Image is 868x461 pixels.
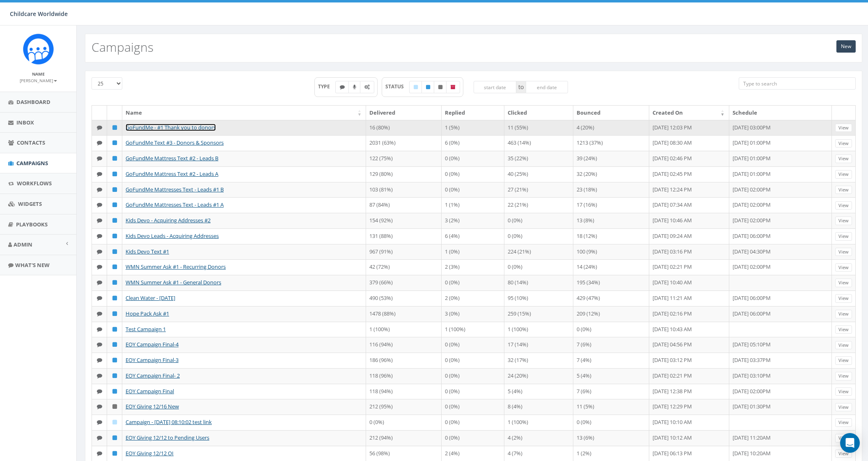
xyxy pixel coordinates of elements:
td: [DATE] 02:00PM [729,182,832,198]
i: Text SMS [97,389,102,394]
td: 0 (0%) [442,275,504,290]
span: Childcare Worldwide [10,10,68,18]
span: Playbooks [16,221,48,228]
td: [DATE] 01:00PM [729,151,832,166]
td: 87 (84%) [366,197,442,213]
td: 0 (0%) [442,368,504,384]
td: 14 (24%) [573,259,649,275]
td: 2031 (63%) [366,135,442,151]
th: Delivered [366,106,442,120]
td: 11 (5%) [573,399,649,415]
a: View [835,139,852,148]
i: Published [112,357,117,363]
td: 80 (14%) [504,275,573,290]
td: [DATE] 04:56 PM [649,337,729,353]
th: Clicked [504,106,573,120]
small: Name [32,71,45,77]
td: [DATE] 02:00PM [729,384,832,399]
td: [DATE] 01:30PM [729,399,832,415]
td: 1 (100%) [442,322,504,337]
i: Published [112,264,117,270]
img: Rally_Corp_Icon.png [23,34,54,65]
i: Text SMS [97,357,102,363]
i: Unpublished [112,404,117,409]
a: View [835,325,852,334]
i: Unpublished [438,85,442,90]
a: View [835,341,852,350]
i: Text SMS [97,295,102,301]
td: 16 (80%) [366,120,442,136]
td: 103 (81%) [366,182,442,198]
th: Schedule [729,106,832,120]
span: STATUS [385,83,410,90]
label: Draft [409,81,422,93]
td: [DATE] 03:00PM [729,120,832,136]
h2: Campaigns [92,40,153,54]
td: 4 (2%) [504,430,573,446]
td: 0 (0%) [504,259,573,275]
td: 3 (2%) [442,213,504,228]
a: View [835,449,852,458]
a: View [835,403,852,412]
div: Open Intercom Messenger [840,433,860,453]
a: GoFundMe - #1 Thank you to donors [126,124,216,131]
td: 118 (94%) [366,384,442,399]
td: 379 (66%) [366,275,442,290]
td: 1213 (37%) [573,135,649,151]
a: View [835,387,852,396]
td: 5 (4%) [573,368,649,384]
td: 186 (96%) [366,353,442,368]
i: Text SMS [97,140,102,145]
a: GoFundMe Mattresses Text - Leads #1 A [126,201,224,208]
td: 0 (0%) [504,213,573,228]
td: 212 (95%) [366,399,442,415]
i: Automated Message [364,85,370,90]
td: 8 (4%) [504,399,573,415]
td: [DATE] 10:43 AM [649,322,729,337]
td: 1 (1%) [442,197,504,213]
i: Text SMS [97,218,102,223]
td: [DATE] 01:00PM [729,135,832,151]
th: Name: activate to sort column ascending [122,106,366,120]
i: Published [112,202,117,207]
i: Text SMS [97,264,102,270]
i: Text SMS [97,249,102,254]
i: Text SMS [97,156,102,161]
i: Published [112,389,117,394]
td: [DATE] 12:03 PM [649,120,729,136]
td: [DATE] 02:16 PM [649,306,729,322]
td: [DATE] 02:00PM [729,213,832,228]
td: 27 (21%) [504,182,573,198]
a: EOY Giving 12/12 OI [126,449,174,457]
td: 7 (4%) [573,353,649,368]
i: Published [112,125,117,130]
td: 2 (0%) [442,290,504,306]
td: 32 (17%) [504,353,573,368]
i: Published [112,342,117,347]
td: [DATE] 06:00PM [729,290,832,306]
i: Draft [414,85,418,90]
td: 4 (20%) [573,120,649,136]
a: Hope Pack Ask #1 [126,310,169,317]
a: EOY Campaign Final-3 [126,356,179,364]
td: 0 (0%) [442,353,504,368]
a: View [835,217,852,225]
a: EOY Giving 12/12 to Pending Users [126,434,209,441]
td: 490 (53%) [366,290,442,306]
a: GoFundMe Mattresses Text - Leads #1 B [126,186,224,193]
td: 3 (0%) [442,306,504,322]
a: View [835,201,852,210]
i: Published [426,85,430,90]
i: Published [112,171,117,177]
td: 100 (9%) [573,244,649,260]
span: Admin [14,241,32,248]
td: [DATE] 10:12 AM [649,430,729,446]
input: start date [474,81,516,93]
i: Published [112,373,117,378]
td: [DATE] 11:21 AM [649,290,729,306]
td: 195 (34%) [573,275,649,290]
td: [DATE] 06:00PM [729,228,832,244]
i: Text SMS [97,435,102,440]
th: Bounced [573,106,649,120]
label: Archived [446,81,460,93]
